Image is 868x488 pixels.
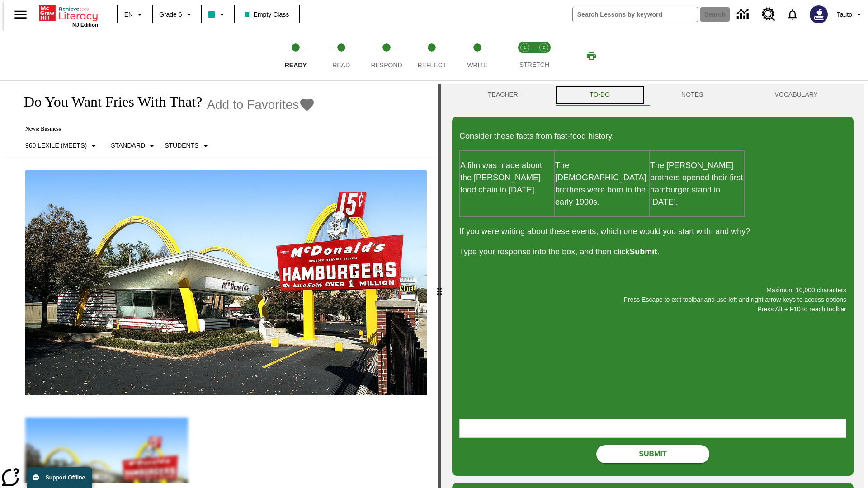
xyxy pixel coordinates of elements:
[837,10,852,19] span: Tauto
[596,445,709,463] button: Submit
[207,98,299,112] span: Add to Favorites
[25,170,427,396] img: One of the first McDonald's stores, with the iconic red sign and golden arches.
[418,61,447,69] span: Reflect
[72,22,98,28] span: NJ Edition
[452,84,554,106] button: Teacher
[46,474,85,481] span: Support Offline
[555,160,649,208] p: The [DEMOGRAPHIC_DATA] brothers were born in the early 1900s.
[531,31,557,80] button: Stretch Respond step 2 of 2
[460,160,554,196] p: A film was made about the [PERSON_NAME] food chain in [DATE].
[467,61,487,69] span: Write
[573,7,698,22] input: search field
[406,31,458,80] button: Reflect step 4 of 5
[756,2,781,27] a: Resource Center, Will open in new tab
[111,141,145,150] p: Standard
[804,3,833,26] button: Select a new avatar
[120,6,149,23] button: Language: EN, Select a language
[14,94,202,110] h1: Do You Want Fries With That?
[245,10,289,19] span: Empty Class
[371,61,402,69] span: Respond
[512,31,538,80] button: Stretch Read step 1 of 2
[646,84,739,106] button: NOTES
[124,10,133,19] span: EN
[438,84,441,488] div: Press Enter or Spacebar and then press right and left arrow keys to move the slider
[524,45,526,50] text: 1
[360,31,413,80] button: Respond step 3 of 5
[542,45,545,50] text: 2
[39,3,98,28] div: Home
[4,7,132,15] body: Maximum 10,000 characters Press Escape to exit toolbar and use left and right arrow keys to acces...
[459,305,846,314] p: Press Alt + F10 to reach toolbar
[165,141,198,150] p: Students
[269,31,322,80] button: Ready step 1 of 5
[459,225,846,238] p: If you were writing about these events, which one would you start with, and why?
[156,6,198,23] button: Grade: Grade 6, Select a grade
[315,31,367,80] button: Read step 2 of 5
[7,1,34,28] button: Open side menu
[441,84,864,488] div: activity
[161,138,214,154] button: Select Student
[204,6,231,23] button: Class color is teal. Change class color
[332,61,350,69] span: Read
[459,246,846,258] p: Type your response into the box, and then click .
[577,47,606,64] button: Print
[207,97,315,113] button: Add to Favorites - Do You Want Fries With That?
[25,141,87,150] p: 960 Lexile (Meets)
[833,6,868,23] button: Profile/Settings
[107,138,161,154] button: Scaffolds, Standard
[452,84,854,106] div: Instructional Panel Tabs
[650,160,744,208] p: The [PERSON_NAME] brothers opened their first hamburger stand in [DATE].
[554,84,646,106] button: TO-DO
[22,138,103,154] button: Select Lexile, 960 Lexile (Meets)
[14,126,315,132] p: News: Business
[159,10,182,19] span: Grade 6
[285,61,307,69] span: Ready
[519,61,549,68] span: STRETCH
[451,31,504,80] button: Write step 5 of 5
[27,467,92,488] button: Support Offline
[739,84,854,106] button: VOCABULARY
[629,247,657,256] strong: Submit
[459,130,846,142] p: Consider these facts from fast-food history.
[731,2,756,27] a: Data Center
[459,286,846,295] p: Maximum 10,000 characters
[781,3,804,26] a: Notifications
[459,295,846,305] p: Press Escape to exit toolbar and use left and right arrow keys to access options
[4,84,438,483] div: reading
[810,5,828,23] img: Avatar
